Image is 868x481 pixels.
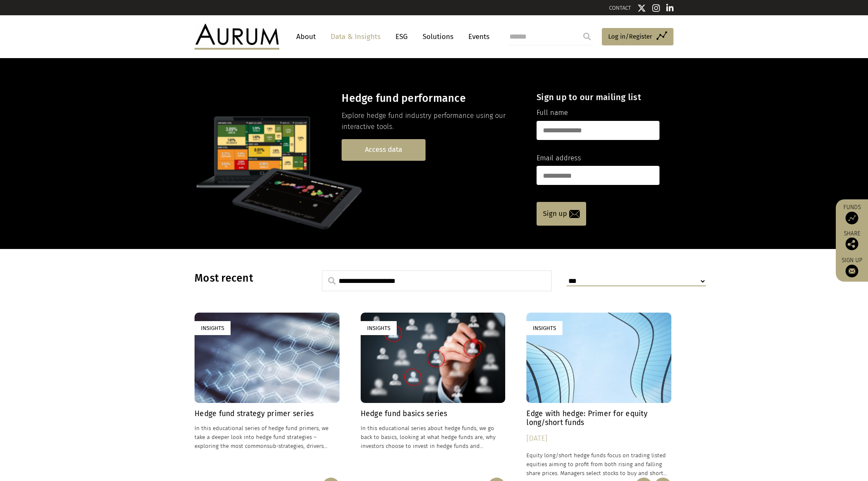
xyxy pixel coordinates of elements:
[537,92,659,102] h4: Sign up to our mailing list
[342,92,522,105] h3: Hedge fund performance
[195,424,339,450] p: In this educational series of hedge fund primers, we take a deeper look into hedge fund strategie...
[537,202,586,226] a: Sign up
[526,451,671,478] p: Equity long/short hedge funds focus on trading listed equities aiming to profit from both rising ...
[526,409,671,427] h4: Edge with hedge: Primer for equity long/short funds
[326,29,385,45] a: Data & Insights
[637,4,646,12] img: Twitter icon
[361,321,397,335] div: Insights
[361,313,506,478] a: Insights Hedge fund basics series In this educational series about hedge funds, we go back to bas...
[195,272,300,285] h3: Most recent
[569,210,580,218] img: email-icon
[292,29,320,45] a: About
[652,4,660,12] img: Instagram icon
[195,313,339,478] a: Insights Hedge fund strategy primer series In this educational series of hedge fund primers, we t...
[840,231,864,250] div: Share
[526,433,671,445] div: [DATE]
[391,29,412,45] a: ESG
[195,321,231,335] div: Insights
[342,110,522,133] p: Explore hedge fund industry performance using our interactive tools.
[361,409,506,418] h4: Hedge fund basics series
[526,321,562,335] div: Insights
[342,139,426,161] a: Access data
[195,24,279,49] img: Aurum
[602,28,673,46] a: Log in/Register
[846,265,858,277] img: Sign up to our newsletter
[328,277,336,285] img: search.svg
[608,31,652,42] span: Log in/Register
[537,107,568,118] label: Full name
[840,204,864,224] a: Funds
[666,4,674,12] img: Linkedin icon
[846,238,858,250] img: Share this post
[846,212,858,224] img: Access Funds
[537,153,581,164] label: Email address
[361,424,506,450] p: In this educational series about hedge funds, we go back to basics, looking at what hedge funds a...
[840,257,864,277] a: Sign up
[418,29,458,45] a: Solutions
[526,313,671,478] a: Insights Edge with hedge: Primer for equity long/short funds [DATE] Equity long/short hedge funds...
[195,409,339,418] h4: Hedge fund strategy primer series
[267,443,303,449] span: sub-strategies
[609,5,631,11] a: CONTACT
[464,29,490,45] a: Events
[579,28,595,45] input: Submit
